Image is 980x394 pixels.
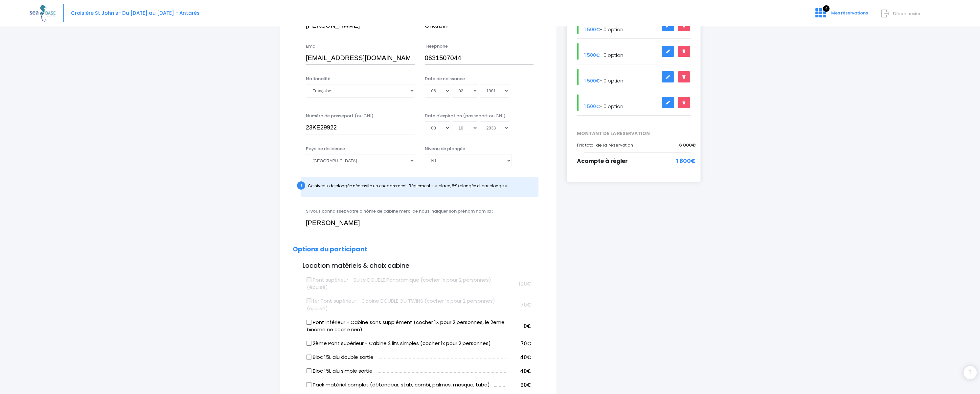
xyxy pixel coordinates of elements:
[519,280,531,287] span: 100€
[810,12,872,18] a: 4 Mes réservations
[831,10,868,16] span: Mes réservations
[297,181,305,190] div: !
[307,354,374,361] label: Bloc 15L alu double sortie
[308,183,509,189] span: Ce niveau de plongée nécessite un encadrement. Règlement sur place, 8€/plongée et par plongeur.
[584,103,600,110] span: 1 500€
[577,157,628,165] span: Acompte à régler
[893,11,922,17] span: Déconnexion
[572,69,695,85] div: - 0 option
[307,277,312,282] input: Pont supérieur - Suite DOUBLE Panoramique (cocher 1x pour 2 personnes) (épuisé)
[425,146,465,152] label: Niveau de plongée
[823,5,830,12] span: 4
[306,43,318,50] label: Email
[71,10,200,16] span: Croisière St John's- Du [DATE] au [DATE] - Antarès
[307,368,312,374] input: Bloc 15L alu simple sortie
[584,78,600,84] span: 1 500€
[293,262,543,270] h3: Location matériels & choix cabine
[306,146,345,152] label: Pays de résidence
[577,142,633,148] span: Prix total de la réservation
[293,246,543,253] h2: Options du participant
[584,26,600,33] span: 1 500€
[307,381,490,389] label: Pack matériel complet (détendeur, stab, combi, palmes, masque, tuba)
[521,340,531,347] span: 70€
[306,113,374,119] label: Numéro de passeport (ou CNI)
[520,354,531,361] span: 40€
[521,301,531,308] span: 70€
[307,319,312,325] input: Pont inférieur - Cabine sans supplément (cocher 1X pour 2 personnes, le 2eme binôme ne coche rien)
[307,341,312,346] input: 2ème Pont supérieur - Cabine 2 lits simples (cocher 1x pour 2 personnes)
[679,142,695,149] span: 6 000€
[307,355,312,360] input: Bloc 15L alu double sortie
[524,323,531,330] span: 0€
[307,298,312,304] input: 1er Pont supérieur - Cabine DOUBLE OU TWINS (cocher 1x pour 2 personnes) (épuisé)
[520,368,531,375] span: 40€
[306,76,330,82] label: Nationalité
[307,340,491,347] label: 2ème Pont supérieur - Cabine 2 lits simples (cocher 1x pour 2 personnes)
[572,94,695,111] div: - 0 option
[572,43,695,60] div: - 0 option
[425,76,465,82] label: Date de naissance
[520,382,531,388] span: 90€
[307,319,506,334] label: Pont inférieur - Cabine sans supplément (cocher 1X pour 2 personnes, le 2eme binôme ne coche rien)
[307,382,312,387] input: Pack matériel complet (détendeur, stab, combi, palmes, masque, tuba)
[307,276,506,291] label: Pont supérieur - Suite DOUBLE Panoramique (cocher 1x pour 2 personnes) (épuisé)
[584,52,600,58] span: 1 500€
[307,367,373,375] label: Bloc 15L alu simple sortie
[306,208,493,215] label: Si vous connaissez votre binôme de cabine merci de nous indiquer son prénom nom ici :
[307,297,506,312] label: 1er Pont supérieur - Cabine DOUBLE OU TWINS (cocher 1x pour 2 personnes) (épuisé)
[572,130,695,137] span: MONTANT DE LA RÉSERVATION
[425,43,448,50] label: Téléphone
[425,113,506,119] label: Date d'expiration (passeport ou CNI)
[676,157,695,166] span: 1 800€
